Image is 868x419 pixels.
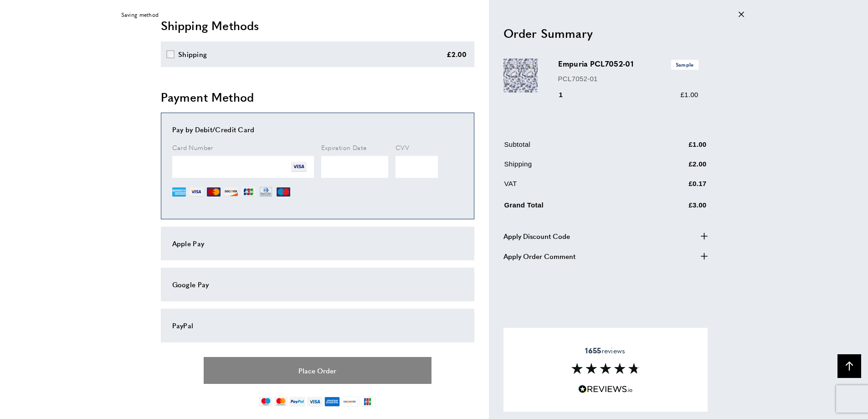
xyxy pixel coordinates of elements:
[204,357,431,384] button: Place Order
[360,397,375,407] img: jcb
[259,185,273,199] img: DN.png
[207,185,221,199] img: MC.png
[395,143,409,152] span: CVV
[259,397,272,407] img: maestro
[277,185,290,199] img: MI.png
[558,89,576,100] div: 1
[224,185,238,199] img: DI.png
[172,320,463,331] div: PayPal
[115,5,753,25] div: off
[289,397,305,407] img: paypal
[121,10,159,19] span: Saving method
[644,139,707,157] td: £1.00
[504,198,643,217] td: Grand Total
[447,49,467,60] div: £2.00
[503,58,538,93] img: Empuria PCL7052-01
[274,397,288,407] img: mastercard
[172,124,463,135] div: Pay by Debit/Credit Card
[644,159,707,176] td: £2.00
[644,178,707,196] td: £0.17
[395,156,438,178] iframe: Secure Credit Card Frame - CVV
[578,385,633,393] img: Reviews.io 5 stars
[324,397,340,407] img: american-express
[503,230,570,241] span: Apply Discount Code
[680,91,698,98] span: £1.00
[307,397,322,407] img: visa
[172,279,463,290] div: Google Pay
[241,185,255,199] img: JCB.png
[503,25,708,41] h2: Order Summary
[671,60,699,69] span: Sample
[342,397,358,407] img: discover
[571,363,640,374] img: Reviews section
[504,159,643,176] td: Shipping
[585,345,601,356] strong: 1655
[739,10,744,19] div: Close message
[504,178,643,196] td: VAT
[190,185,203,199] img: VI.png
[172,238,463,249] div: Apple Pay
[503,250,575,261] span: Apply Order Comment
[504,139,643,157] td: Subtotal
[172,156,314,178] iframe: Secure Credit Card Frame - Credit Card Number
[558,58,699,69] h3: Empuria PCL7052-01
[291,159,307,175] img: VI.png
[172,143,213,152] span: Card Number
[321,156,389,178] iframe: Secure Credit Card Frame - Expiration Date
[161,89,474,105] h2: Payment Method
[172,185,186,199] img: AE.png
[178,49,207,60] div: Shipping
[558,73,699,84] p: PCL7052-01
[585,346,625,355] span: reviews
[644,198,707,217] td: £3.00
[321,143,367,152] span: Expiration Date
